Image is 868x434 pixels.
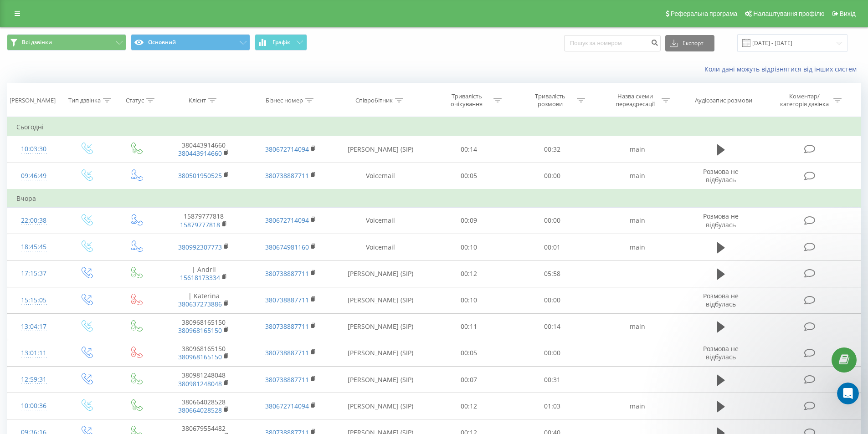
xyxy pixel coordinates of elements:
td: 380981248048 [160,367,247,393]
td: Voicemail [334,163,427,189]
div: 10:00:36 [16,397,51,415]
a: 380981248048 [178,379,222,388]
td: 380968165150 [160,313,247,340]
td: 00:00 [511,163,594,189]
div: Співробітник [355,97,393,104]
td: 00:01 [511,234,594,260]
a: 15879777818 [180,220,220,229]
span: Розмова не відбулась [703,291,739,308]
div: [PERSON_NAME] [10,97,56,104]
td: Voicemail [334,207,427,234]
td: 380968165150 [160,340,247,366]
div: Тип дзвінка [68,97,101,104]
a: 380738887711 [265,171,309,180]
td: 01:03 [511,393,594,419]
a: 380738887711 [265,375,309,384]
td: 00:32 [511,136,594,163]
td: [PERSON_NAME] (SIP) [334,313,427,340]
td: 00:05 [427,163,511,189]
span: Розмова не відбулась [703,344,739,361]
div: 12:59:31 [16,371,51,388]
a: 380501950525 [178,171,222,180]
td: 00:00 [511,340,594,366]
td: 00:00 [511,287,594,313]
td: main [594,313,680,340]
td: 00:31 [511,367,594,393]
td: [PERSON_NAME] (SIP) [334,260,427,287]
button: Експорт [665,35,714,51]
td: [PERSON_NAME] (SIP) [334,136,427,163]
div: 15:15:05 [16,291,51,309]
td: 00:11 [427,313,511,340]
span: Розмова не відбулась [703,212,739,229]
td: 05:58 [511,260,594,287]
td: main [594,234,680,260]
td: main [594,393,680,419]
div: Тривалість очікування [442,92,491,108]
a: 380637273886 [178,300,222,308]
div: Бізнес номер [266,97,303,104]
a: 380968165150 [178,352,222,361]
a: 380443914660 [178,149,222,158]
td: 00:07 [427,367,511,393]
a: 380738887711 [265,322,309,331]
td: 00:00 [511,207,594,234]
td: [PERSON_NAME] (SIP) [334,367,427,393]
button: Всі дзвінки [7,34,126,51]
td: 00:10 [427,287,511,313]
td: 00:14 [511,313,594,340]
div: Коментар/категорія дзвінка [778,92,831,108]
td: [PERSON_NAME] (SIP) [334,287,427,313]
div: 13:04:17 [16,318,51,336]
button: Основний [131,34,250,51]
td: main [594,163,680,189]
a: 380738887711 [265,269,309,278]
td: | Katerina [160,287,247,313]
a: 380672714094 [265,145,309,153]
td: Voicemail [334,234,427,260]
input: Пошук за номером [564,35,661,51]
button: Графік [255,34,307,51]
iframe: Intercom live chat [837,383,859,404]
td: 15879777818 [160,207,247,234]
td: 380443914660 [160,136,247,163]
a: 15618173334 [180,273,220,282]
td: Вчора [7,189,861,208]
div: Клієнт [189,97,206,104]
div: 13:01:11 [16,344,51,362]
span: Вихід [840,10,856,17]
a: Коли дані можуть відрізнятися вiд інших систем [704,65,861,73]
span: Налаштування профілю [753,10,824,17]
td: main [594,136,680,163]
span: Розмова не відбулась [703,167,739,184]
span: Всі дзвінки [22,39,52,46]
td: 00:14 [427,136,511,163]
a: 380968165150 [178,326,222,335]
td: Сьогодні [7,118,861,136]
div: 09:46:49 [16,167,51,185]
div: Тривалість розмови [526,92,575,108]
div: 22:00:38 [16,212,51,230]
td: 00:10 [427,234,511,260]
td: | Andrii [160,260,247,287]
a: 380664028528 [178,406,222,414]
span: Графік [272,39,290,46]
div: Аудіозапис розмови [695,97,752,104]
td: [PERSON_NAME] (SIP) [334,340,427,366]
a: 380672714094 [265,402,309,410]
td: 380664028528 [160,393,247,419]
td: 00:12 [427,260,511,287]
a: 380738887711 [265,296,309,304]
span: Реферальна програма [671,10,738,17]
div: 18:45:45 [16,238,51,256]
a: 380672714094 [265,216,309,225]
div: Назва схеми переадресації [611,92,659,108]
a: 380738887711 [265,348,309,357]
td: 00:12 [427,393,511,419]
td: 00:05 [427,340,511,366]
div: 10:03:30 [16,140,51,158]
td: 00:09 [427,207,511,234]
td: [PERSON_NAME] (SIP) [334,393,427,419]
div: Статус [126,97,144,104]
td: main [594,207,680,234]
